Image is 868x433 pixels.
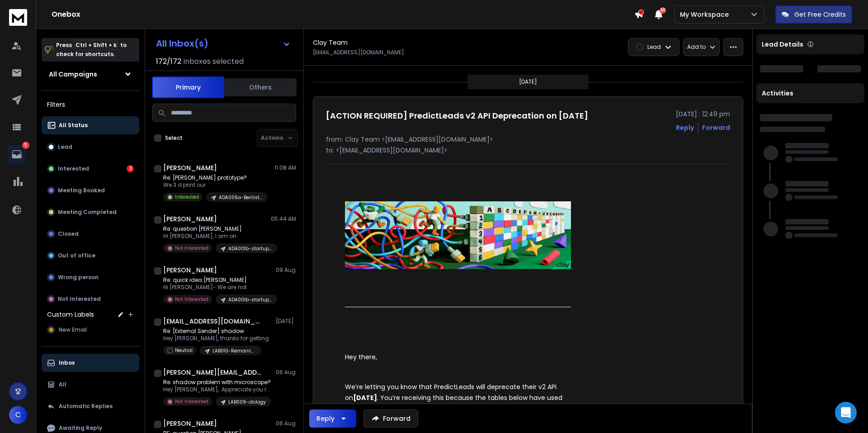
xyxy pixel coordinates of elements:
[42,321,139,339] button: New Email
[519,78,537,86] p: [DATE]
[276,420,296,427] p: 06 Aug
[163,379,272,386] p: Re: shadow problem with microscope?
[58,187,105,194] p: Meeting Booked
[163,214,217,224] h1: [PERSON_NAME]
[42,290,139,308] button: Not Interested
[8,145,26,163] a: 3
[313,49,404,56] p: [EMAIL_ADDRESS][DOMAIN_NAME]
[9,406,27,424] button: C
[363,409,418,428] button: Forward
[762,40,803,49] p: Lead Details
[152,76,224,98] button: Primary
[313,38,348,47] h1: Clay Team
[309,409,356,428] button: Reply
[702,123,730,132] div: Forward
[58,295,101,303] p: Not Interested
[59,381,66,388] p: All
[660,7,666,14] span: 50
[59,359,75,366] p: Inbox
[163,317,263,326] h1: [EMAIL_ADDRESS][DOMAIN_NAME]
[58,230,79,238] p: Closed
[676,123,694,132] button: Reply
[163,225,272,233] p: Re: question [PERSON_NAME]
[49,70,97,79] h1: All Campaigns
[163,181,268,189] p: We 3 d print our
[756,83,864,103] div: Activities
[163,284,272,291] p: Hi [PERSON_NAME]- We are not
[165,134,183,142] label: Select
[42,160,139,178] button: Interested3
[42,181,139,200] button: Meeting Booked
[9,9,27,26] img: logo
[156,39,208,48] h1: All Inbox(s)
[228,245,272,252] p: ADA001b-startups-30dayprototype
[676,109,730,119] p: [DATE] : 12:49 pm
[47,310,94,319] h3: Custom Labels
[175,347,193,354] p: Neutral
[42,268,139,286] button: Wrong person
[59,326,87,333] span: New Email
[219,194,262,201] p: ADA005a-Benlist-freeprototype-title
[58,274,99,281] p: Wrong person
[345,201,571,269] img: Header%20-%20claymation%20black%20(2).png
[228,296,272,303] p: ADA001b-startups-30dayprototype
[175,398,208,405] p: Not Interested
[42,203,139,221] button: Meeting Completed
[74,40,118,50] span: Ctrl + Shift + k
[56,41,127,59] p: Press to check for shortcuts.
[326,109,588,122] h1: [ACTION REQUIRED] PredictLeads v2 API Deprecation on [DATE]
[163,163,217,172] h1: [PERSON_NAME]
[274,164,296,171] p: 11:08 AM
[345,381,571,414] p: We’re letting you know that PredictLeads will deprecate their v2 API on . You’re receiving this b...
[175,245,208,252] p: Not Interested
[175,194,199,200] p: Interested
[58,252,95,259] p: Out of office
[163,368,263,377] h1: [PERSON_NAME][EMAIL_ADDRESS][PERSON_NAME][DOMAIN_NAME]
[163,266,217,275] h1: [PERSON_NAME]
[42,225,139,243] button: Closed
[326,146,730,155] p: to: <[EMAIL_ADDRESS][DOMAIN_NAME]>
[58,209,117,216] p: Meeting Completed
[183,56,244,67] h3: Inboxes selected
[127,165,134,172] div: 3
[794,10,846,19] p: Get Free Credits
[42,98,139,111] h3: Filters
[353,393,377,402] strong: [DATE]
[276,266,296,274] p: 09 Aug
[42,138,139,156] button: Lead
[58,165,89,172] p: Interested
[345,352,571,362] p: Hey there,
[212,347,256,354] p: LAB010-Remaining leads
[163,233,272,240] p: Hi [PERSON_NAME], I am on
[42,354,139,372] button: Inbox
[276,369,296,376] p: 06 Aug
[163,328,269,335] p: Re: [External Sender] shadow
[316,414,335,423] div: Reply
[647,43,661,51] p: Lead
[228,399,266,405] p: LAB009-otology
[271,215,296,223] p: 05:44 AM
[59,403,113,410] p: Automatic Replies
[52,9,634,20] h1: Onebox
[59,122,88,129] p: All Status
[835,402,857,423] div: Open Intercom Messenger
[224,77,297,97] button: Others
[58,143,72,151] p: Lead
[775,5,852,24] button: Get Free Credits
[59,424,102,432] p: Awaiting Reply
[22,142,29,149] p: 3
[680,10,732,19] p: My Workspace
[42,397,139,415] button: Automatic Replies
[42,116,139,134] button: All Status
[42,65,139,83] button: All Campaigns
[687,43,706,51] p: Add to
[163,276,272,284] p: Re: quick idea [PERSON_NAME]
[156,56,181,67] span: 172 / 172
[276,318,296,325] p: [DATE]
[163,419,217,428] h1: [PERSON_NAME]
[149,34,298,52] button: All Inbox(s)
[42,247,139,265] button: Out of office
[163,174,268,181] p: Re: [PERSON_NAME] prototype?
[175,296,208,303] p: Not Interested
